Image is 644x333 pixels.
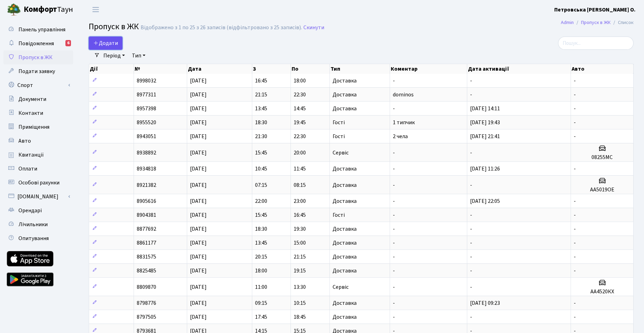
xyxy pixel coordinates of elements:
span: [DATE] [190,119,207,126]
li: Список [611,19,634,26]
span: Гості [333,212,345,218]
span: 16:45 [294,211,306,219]
th: Дата активації [467,64,571,74]
span: Доставка [333,240,357,246]
span: [DATE] 21:41 [470,133,500,140]
span: 16:45 [255,77,267,85]
h5: АА4520КХ [574,288,630,295]
span: 23:00 [294,197,306,205]
span: 8825485 [137,267,156,275]
th: Авто [571,64,634,74]
span: - [470,211,472,219]
span: 8798776 [137,299,156,307]
span: [DATE] [190,91,207,98]
span: Оплати [18,165,37,173]
span: - [393,267,395,275]
span: 1 типчик [393,119,415,126]
span: Доставка [333,78,357,84]
span: [DATE] [190,211,207,219]
span: Опитування [18,235,49,242]
span: 10:45 [255,165,267,173]
span: - [470,91,472,98]
th: № [134,64,187,74]
a: Admin [561,19,574,26]
span: Гості [333,134,345,139]
div: Відображено з 1 по 25 з 26 записів (відфільтровано з 25 записів). [141,24,302,31]
span: 8943051 [137,133,156,140]
th: Тип [330,64,390,74]
span: - [393,165,395,173]
span: [DATE] [190,197,207,205]
span: [DATE] 22:05 [470,197,500,205]
span: 2 чела [393,133,408,140]
span: 11:45 [294,165,306,173]
span: dominos [393,91,414,98]
span: - [393,253,395,261]
th: Дії [89,64,134,74]
a: Особові рахунки [3,176,73,190]
span: Доставка [333,254,357,260]
span: - [574,299,576,307]
span: Сервіс [333,284,349,290]
span: [DATE] [190,225,207,233]
a: Петровська [PERSON_NAME] О. [554,6,636,14]
span: - [574,91,576,98]
span: 20:00 [294,149,306,157]
span: [DATE] [190,181,207,189]
span: [DATE] [190,149,207,157]
th: Коментар [390,64,467,74]
span: Лічильники [18,221,48,228]
a: Орендарі [3,204,73,217]
span: 19:30 [294,225,306,233]
span: 22:00 [255,197,267,205]
span: 8977311 [137,91,156,98]
span: 8831575 [137,253,156,261]
span: Доставка [333,106,357,111]
span: 18:30 [255,119,267,126]
a: Авто [3,134,73,148]
span: - [574,105,576,112]
button: Переключити навігацію [87,4,104,15]
span: 19:15 [294,267,306,275]
span: 22:30 [294,91,306,98]
span: - [574,225,576,233]
span: [DATE] [190,239,207,247]
span: 22:30 [294,133,306,140]
span: 8921382 [137,181,156,189]
b: Петровська [PERSON_NAME] О. [554,6,636,14]
span: - [470,267,472,275]
span: Квитанції [18,151,44,159]
span: 10:15 [294,299,306,307]
span: 17:45 [255,313,267,321]
span: 8957398 [137,105,156,112]
span: 21:15 [294,253,306,261]
a: Додати [89,37,122,50]
span: 18:00 [255,267,267,275]
span: Доставка [333,198,357,204]
span: - [574,133,576,140]
span: 13:45 [255,239,267,247]
span: Доставка [333,314,357,320]
nav: breadcrumb [550,15,644,30]
span: - [574,119,576,126]
span: - [574,77,576,85]
span: 21:30 [255,133,267,140]
span: - [393,225,395,233]
span: 8938892 [137,149,156,157]
span: 07:15 [255,181,267,189]
a: Документи [3,92,73,106]
div: 6 [65,40,71,46]
a: Скинути [303,24,324,31]
span: - [393,149,395,157]
span: - [470,181,472,189]
span: - [393,283,395,291]
span: Таун [24,4,73,16]
span: [DATE] [190,133,207,140]
span: Особові рахунки [18,179,59,187]
a: Тип [129,50,148,62]
span: 8905616 [137,197,156,205]
a: Приміщення [3,120,73,134]
span: Гості [333,120,345,125]
span: - [574,165,576,173]
b: Комфорт [24,4,57,15]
